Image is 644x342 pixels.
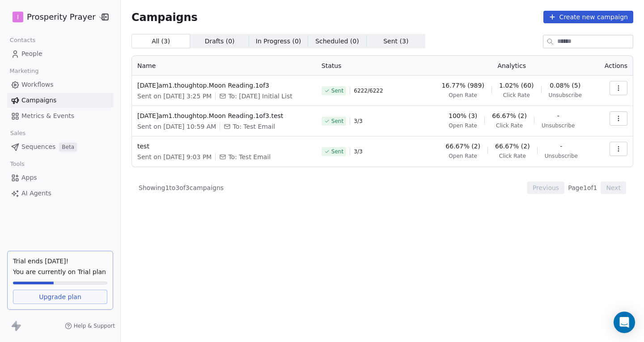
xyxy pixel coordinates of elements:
[13,290,107,304] a: Upgrade plan
[449,152,477,160] span: Open Rate
[21,49,42,59] span: People
[137,152,212,161] span: Sent on [DATE] 9:03 PM
[7,186,113,201] a: AI Agents
[550,81,580,90] span: 0.08% (5)
[137,111,311,120] span: [DATE]am1.thoughtop.Moon Reading.1of3.test
[496,122,523,129] span: Click Rate
[132,56,316,76] th: Name
[354,118,362,125] span: 3 / 3
[228,152,271,161] span: To: Test Email
[13,267,107,276] span: You are currently on Trial plan
[11,9,95,25] button: IProsperity Prayer
[137,122,216,131] span: Sent on [DATE] 10:59 AM
[256,37,301,46] span: In Progress ( 0 )
[17,13,19,21] span: I
[383,37,408,46] span: Sent ( 3 )
[21,96,56,105] span: Campaigns
[331,87,343,94] span: Sent
[543,11,633,23] button: Create new campaign
[21,142,55,152] span: Sequences
[39,292,81,301] span: Upgrade plan
[601,182,626,194] button: Next
[21,189,51,198] span: AI Agents
[449,122,477,129] span: Open Rate
[131,11,198,23] span: Campaigns
[499,81,534,90] span: 1.02% (60)
[65,322,115,329] a: Help & Support
[354,148,362,155] span: 3 / 3
[21,80,54,89] span: Workflows
[492,111,527,120] span: 66.67% (2)
[7,139,113,154] a: SequencesBeta
[549,92,582,99] span: Unsubscribe
[596,56,633,76] th: Actions
[21,173,37,182] span: Apps
[568,183,597,192] span: Page 1 of 1
[499,152,526,160] span: Click Rate
[27,11,96,23] span: Prosperity Prayer
[205,37,235,46] span: Drafts ( 0 )
[449,111,477,120] span: 100% (3)
[542,122,575,129] span: Unsubscribe
[137,81,311,90] span: [DATE]am1.thoughtop.Moon Reading.1of3
[137,92,212,101] span: Sent on [DATE] 3:25 PM
[557,111,559,120] span: -
[7,93,113,108] a: Campaigns
[7,46,113,61] a: People
[59,143,77,152] span: Beta
[527,182,564,194] button: Previous
[449,92,477,99] span: Open Rate
[445,142,480,151] span: 66.67% (2)
[316,56,428,76] th: Status
[441,81,484,90] span: 16.77% (989)
[21,111,74,121] span: Metrics & Events
[137,142,311,151] span: test
[6,127,30,140] span: Sales
[315,37,359,46] span: Scheduled ( 0 )
[495,142,530,151] span: 66.67% (2)
[6,64,42,78] span: Marketing
[614,312,635,333] div: Open Intercom Messenger
[503,92,530,99] span: Click Rate
[545,152,578,160] span: Unsubscribe
[228,92,292,101] span: To: Oct 1 Initial List
[7,77,113,92] a: Workflows
[331,118,343,125] span: Sent
[7,170,113,185] a: Apps
[331,148,343,155] span: Sent
[560,142,562,151] span: -
[354,87,383,94] span: 6222 / 6222
[7,109,113,123] a: Metrics & Events
[233,122,275,131] span: To: Test Email
[74,322,115,329] span: Help & Support
[139,183,224,192] span: Showing 1 to 3 of 3 campaigns
[428,56,596,76] th: Analytics
[13,257,107,266] div: Trial ends [DATE]!
[6,157,28,171] span: Tools
[6,34,39,47] span: Contacts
